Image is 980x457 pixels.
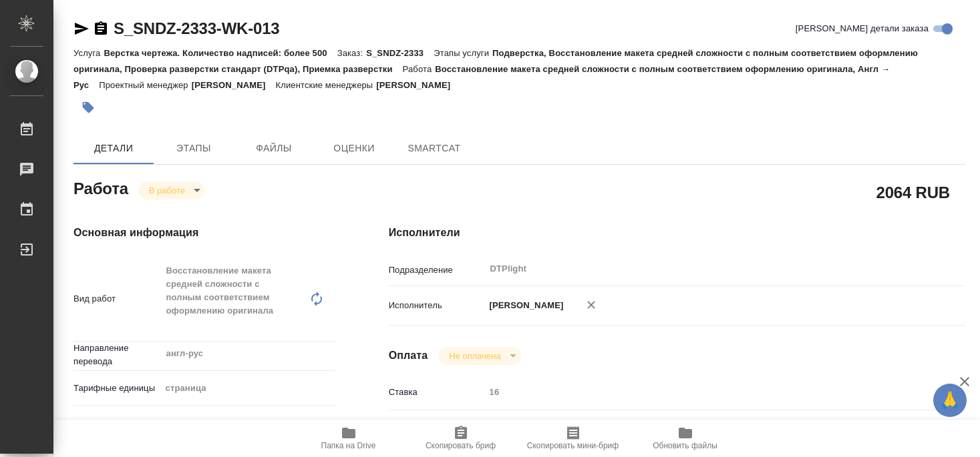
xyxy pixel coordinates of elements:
p: Восстановление макета средней сложности с полным соответствием оформлению оригинала, Англ → Рус [73,64,890,90]
span: 🙏 [939,386,961,414]
p: Ставка [389,386,485,399]
button: Добавить тэг [73,93,103,122]
span: Скопировать бриф [426,441,496,450]
input: ✎ Введи что-нибудь [161,413,335,432]
span: Детали [81,140,146,157]
p: Кол-во единиц [73,416,161,430]
span: Оценки [322,140,386,157]
div: В работе [438,347,520,365]
p: Клиентские менеджеры [276,80,377,90]
p: Исполнитель [389,299,485,312]
h2: 2064 RUB [876,181,950,203]
button: Скопировать ссылку [93,21,109,37]
button: Папка на Drive [293,420,405,457]
button: Скопировать бриф [405,420,517,457]
span: Файлы [242,140,306,157]
button: Обновить файлы [629,420,742,457]
div: В работе [138,181,205,199]
p: Проектный менеджер [99,80,191,90]
div: страница [161,377,335,400]
button: Не оплачена [445,350,504,362]
p: Верстка чертежа. Количество надписей: более 500 [104,48,337,58]
h4: Основная информация [73,225,335,241]
input: Пустое поле [485,382,917,402]
span: Скопировать мини-бриф [527,441,619,450]
button: Удалить исполнителя [577,290,606,320]
span: SmartCat [402,140,466,157]
h4: Исполнители [389,225,965,241]
p: Подверстка, Восстановление макета средней сложности с полным соответствием оформлению оригинала, ... [73,48,918,74]
span: [PERSON_NAME] детали заказа [796,22,929,35]
p: Заказ: [337,48,366,58]
p: Подразделение [389,264,485,277]
button: В работе [145,185,189,196]
h2: Работа [73,175,128,199]
button: Скопировать ссылку для ЯМессенджера [73,21,90,37]
a: S_SNDZ-2333-WK-013 [114,19,279,37]
p: S_SNDZ-2333 [366,48,434,58]
p: Тарифные единицы [73,382,161,395]
p: Этапы услуги [434,48,492,58]
button: Скопировать мини-бриф [517,420,629,457]
p: Услуга [73,48,104,58]
p: Направление перевода [73,342,161,368]
div: RUB [485,416,917,438]
span: Обновить файлы [653,441,717,450]
p: [PERSON_NAME] [485,299,564,312]
span: Папка на Drive [321,441,376,450]
p: [PERSON_NAME] [192,80,276,90]
button: 🙏 [933,384,967,417]
h4: Оплата [389,348,428,364]
p: [PERSON_NAME] [376,80,460,90]
p: Работа [403,64,436,74]
span: Этапы [162,140,226,157]
p: Вид работ [73,292,161,306]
